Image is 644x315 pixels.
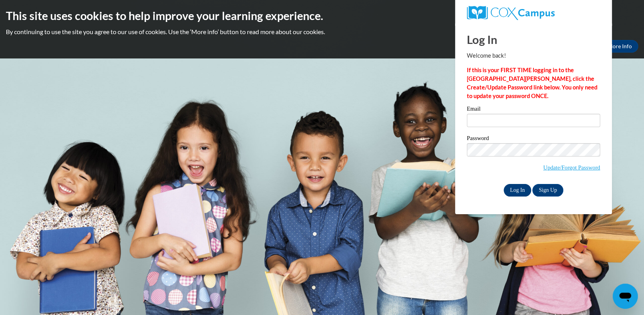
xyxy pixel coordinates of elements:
a: Update/Forgot Password [543,164,600,171]
label: Password [467,135,600,143]
input: Log In [504,184,531,197]
iframe: Button to launch messaging window [613,284,638,309]
a: Sign Up [532,184,563,197]
img: COX Campus [467,6,555,20]
h2: This site uses cookies to help improve your learning experience. [6,8,638,24]
a: COX Campus [467,6,600,20]
p: By continuing to use the site you agree to our use of cookies. Use the ‘More info’ button to read... [6,27,638,36]
label: Email [467,106,600,114]
p: Welcome back! [467,51,600,60]
strong: If this is your FIRST TIME logging in to the [GEOGRAPHIC_DATA][PERSON_NAME], click the Create/Upd... [467,67,597,99]
h1: Log In [467,31,600,47]
a: More Info [601,40,638,53]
